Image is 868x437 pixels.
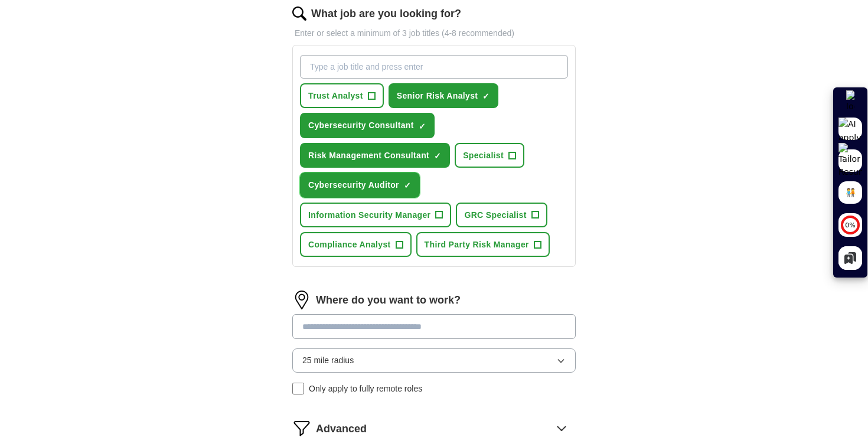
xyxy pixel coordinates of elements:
[425,238,529,251] span: Third Party Risk Manager
[308,89,363,102] span: Trust Analyst
[309,382,422,395] span: Only apply to fully remote roles
[308,238,391,251] span: Compliance Analyst
[389,83,499,108] button: Senior Risk Analyst✓
[397,89,478,102] span: Senior Risk Analyst
[300,143,450,168] button: Risk Management Consultant✓
[302,354,354,367] span: 25 mile radius
[300,232,412,257] button: Compliance Analyst
[464,208,526,221] span: GRC Specialist
[308,208,430,221] span: Information Security Manager
[292,6,306,21] img: search.png
[292,27,576,40] p: Enter or select a minimum of 3 job titles (4-8 recommended)
[292,348,576,372] button: 25 mile radius
[419,122,426,131] span: ✓
[316,292,461,309] label: Where do you want to work?
[292,383,304,394] input: Only apply to fully remote roles
[482,92,490,101] span: ✓
[300,203,451,227] button: Information Security Manager
[300,172,420,197] button: Cybersecurity Auditor✓
[308,119,414,132] span: Cybersecurity Consultant
[300,55,568,79] input: Type a job title and press enter
[300,113,435,138] button: Cybersecurity Consultant✓
[292,291,311,309] img: location.png
[308,178,399,191] span: Cybersecurity Auditor
[404,181,411,190] span: ✓
[416,232,550,257] button: Third Party Risk Manager
[455,143,524,168] button: Specialist
[300,83,384,108] button: Trust Analyst
[308,149,429,162] span: Risk Management Consultant
[311,5,461,22] label: What job are you looking for?
[434,151,441,161] span: ✓
[456,203,547,227] button: GRC Specialist
[463,149,504,162] span: Specialist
